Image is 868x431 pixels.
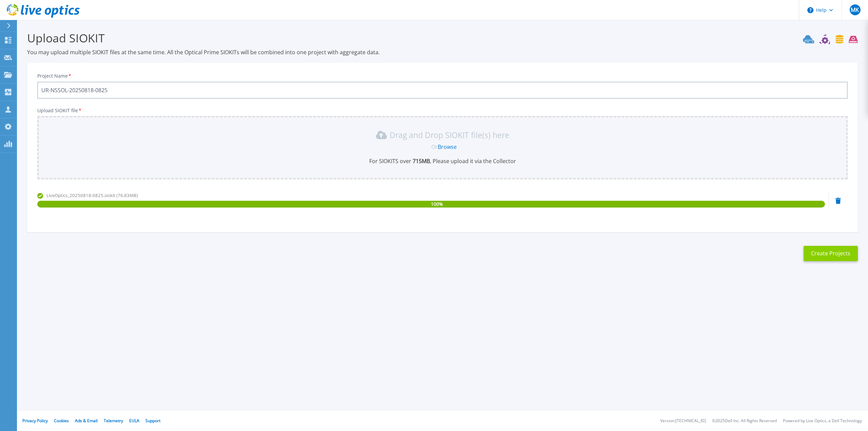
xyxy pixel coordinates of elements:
[145,418,160,424] a: Support
[37,82,848,99] input: Enter Project Name
[712,419,777,423] li: © 2025 Dell Inc. All Rights Reserved
[75,418,98,424] a: Ads & Email
[660,419,706,423] li: Version: [TECHNICAL_ID]
[390,132,509,138] p: Drag and Drop SIOKIT file(s) here
[54,418,69,424] a: Cookies
[104,418,123,424] a: Telemetry
[438,143,457,151] a: Browse
[431,201,443,208] span: 100 %
[41,130,844,165] div: Drag and Drop SIOKIT file(s) here OrBrowseFor SIOKITS over 715MB, Please upload it via the Collector
[129,418,139,424] a: EULA
[431,143,438,151] span: Or
[27,48,858,56] p: You may upload multiple SIOKIT files at the same time. All the Optical Prime SIOKITs will be comb...
[804,246,858,261] button: Create Projects
[37,108,848,113] p: Upload SIOKIT file
[851,7,859,13] span: MK
[783,419,862,423] li: Powered by Live Optics, a Dell Technology
[22,418,48,424] a: Privacy Policy
[37,74,72,78] label: Project Name
[411,157,430,165] b: 715 MB
[41,157,844,165] p: For SIOKITS over , Please upload it via the Collector
[27,30,858,46] h3: Upload SIOKIT
[46,192,138,198] span: LiveOptics_20250818-0825.siokit (76.83MB)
